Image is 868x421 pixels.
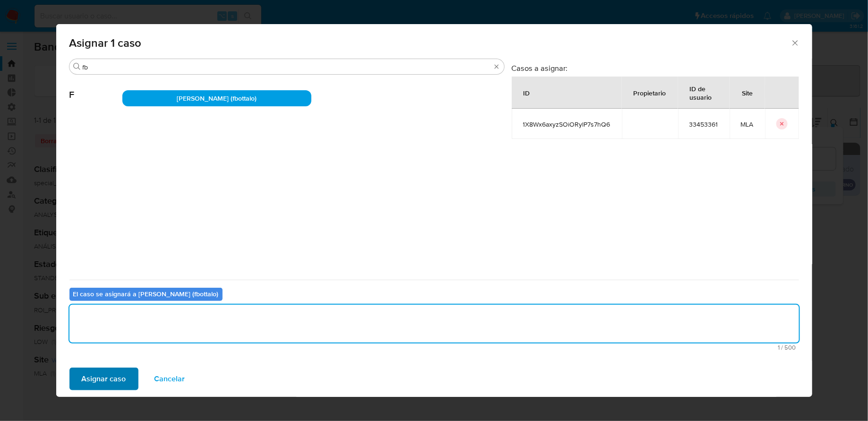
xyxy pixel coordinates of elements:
[741,120,754,129] span: MLA
[523,120,610,129] span: 1X8Wx6axyzSOiORylP7s7hQ6
[69,75,122,101] span: F
[82,369,126,389] span: Asignar caso
[72,344,796,351] span: Máximo 500 caracteres
[73,63,81,70] button: Buscar
[512,63,799,73] h3: Casos a asignar:
[493,63,500,70] button: Borrar
[142,368,198,390] button: Cancelar
[56,24,812,397] div: assign-modal
[155,369,185,389] span: Cancelar
[776,118,788,129] button: icon-button
[622,81,678,104] div: Propietario
[177,94,257,103] span: [PERSON_NAME] (fbottalo)
[83,63,491,71] input: Buscar analista
[731,81,765,104] div: Site
[69,37,791,49] span: Asignar 1 caso
[679,77,729,108] div: ID de usuario
[69,368,138,390] button: Asignar caso
[122,90,311,106] div: [PERSON_NAME] (fbottalo)
[512,81,541,104] div: ID
[791,38,799,47] button: Cerrar ventana
[689,120,718,129] span: 33453361
[73,289,219,299] b: El caso se asignará a [PERSON_NAME] (fbottalo)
